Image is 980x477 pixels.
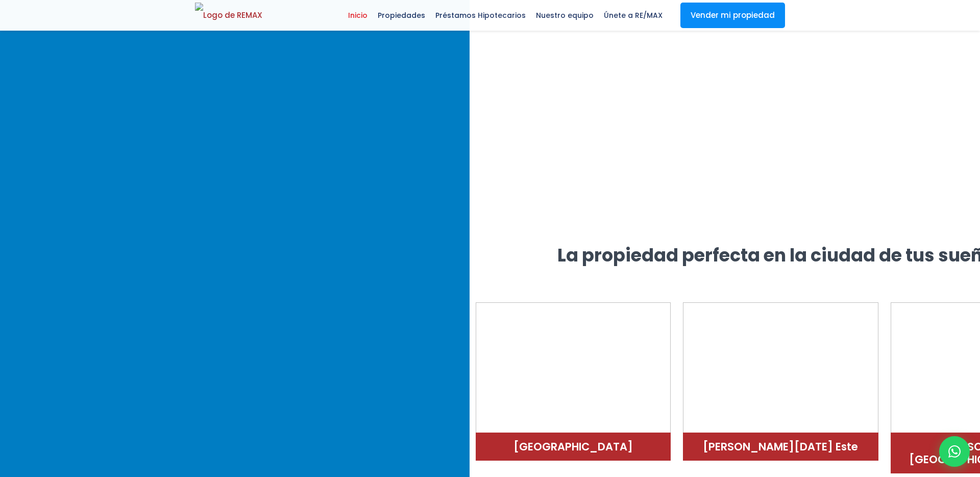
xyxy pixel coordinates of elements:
h4: [GEOGRAPHIC_DATA] [486,440,661,453]
span: Únete a RE/MAX [599,8,668,23]
span: Inicio [343,8,373,23]
span: Nuestro equipo [531,8,599,23]
h4: [PERSON_NAME][DATE] Este [693,440,868,453]
img: Distrito Nacional (2) [476,302,671,440]
a: Vender mi propiedad [680,3,785,28]
span: Propiedades [373,8,430,23]
img: Logo de REMAX [195,3,262,20]
span: Préstamos Hipotecarios [430,8,531,23]
a: Distrito Nacional (2)[GEOGRAPHIC_DATA] [476,295,671,461]
a: Distrito Nacional (3)[PERSON_NAME][DATE] Este [683,295,878,461]
img: Distrito Nacional (3) [683,302,878,440]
